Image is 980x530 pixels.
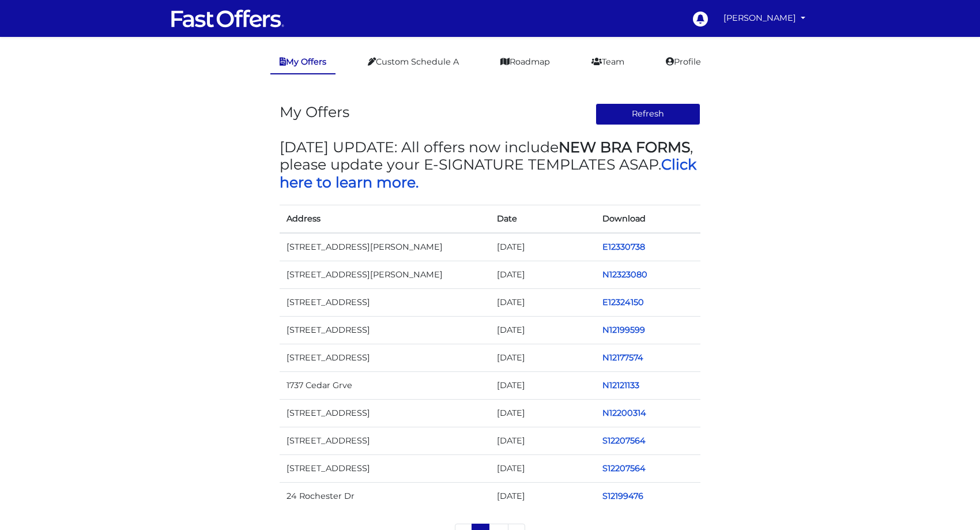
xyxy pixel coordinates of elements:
[490,400,595,427] td: [DATE]
[595,103,701,125] button: Refresh
[280,427,490,455] td: [STREET_ADDRESS]
[280,261,490,288] td: [STREET_ADDRESS][PERSON_NAME]
[559,138,690,156] strong: NEW BRA FORMS
[490,344,595,371] td: [DATE]
[602,297,644,307] a: E12324150
[602,269,647,280] a: N12323080
[490,483,595,510] td: [DATE]
[602,463,646,473] a: S12207564
[359,51,468,73] a: Custom Schedule A
[602,242,645,252] a: E12330738
[602,380,639,390] a: N12121133
[280,316,490,344] td: [STREET_ADDRESS]
[280,156,696,190] a: Click here to learn more.
[280,233,490,261] td: [STREET_ADDRESS][PERSON_NAME]
[490,316,595,344] td: [DATE]
[280,372,490,400] td: 1737 Cedar Grve
[280,103,349,121] h3: My Offers
[490,455,595,483] td: [DATE]
[602,491,643,501] a: S12199476
[602,435,646,446] a: S12207564
[602,325,645,335] a: N12199599
[936,485,971,520] iframe: Customerly Messenger Launcher
[490,372,595,400] td: [DATE]
[280,344,490,371] td: [STREET_ADDRESS]
[280,483,490,510] td: 24 Rochester Dr
[280,138,700,191] h3: [DATE] UPDATE: All offers now include , please update your E-SIGNATURE TEMPLATES ASAP.
[719,7,810,29] a: [PERSON_NAME]
[280,205,490,233] th: Address
[280,400,490,427] td: [STREET_ADDRESS]
[595,205,701,233] th: Download
[582,51,634,73] a: Team
[280,455,490,483] td: [STREET_ADDRESS]
[490,233,595,261] td: [DATE]
[657,51,710,73] a: Profile
[490,427,595,455] td: [DATE]
[491,51,559,73] a: Roadmap
[270,51,336,74] a: My Offers
[602,408,646,418] a: N12200314
[280,288,490,316] td: [STREET_ADDRESS]
[490,205,595,233] th: Date
[490,288,595,316] td: [DATE]
[602,352,643,363] a: N12177574
[490,261,595,288] td: [DATE]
